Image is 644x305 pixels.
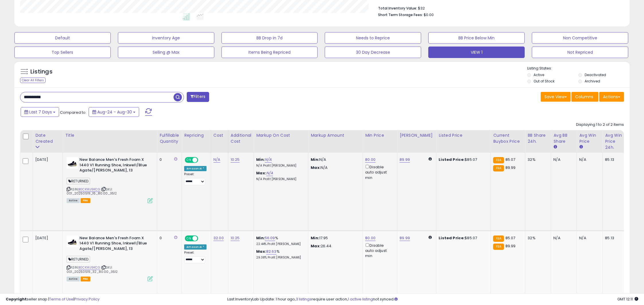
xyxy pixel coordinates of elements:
div: Clear All Filters [20,78,46,83]
h5: Listings [30,68,52,76]
span: 85.07 [505,157,515,162]
b: Listed Price: [439,235,465,241]
div: Current Buybox Price [493,132,523,144]
div: Last InventoryLab Update: 1 hour ago, require user action, not synced. [227,297,638,302]
b: Min: [256,157,265,162]
span: OFF [197,236,207,241]
div: BB Share 24h. [528,132,548,144]
span: FBA [81,277,90,281]
b: Total Inventory Value: [378,6,417,11]
div: ASIN: [67,235,153,281]
button: Selling @ Max [118,47,214,58]
a: Terms of Use [49,296,73,302]
p: N/A [311,165,358,170]
button: Actions [599,92,624,102]
label: Archived [585,79,600,84]
p: Listing States: [527,66,630,71]
div: $85.07 [439,157,486,162]
label: Deactivated [585,72,606,77]
a: 56.09 [265,235,275,241]
div: [DATE] [35,157,58,162]
div: Preset: [184,251,207,264]
a: Privacy Policy [74,296,100,302]
button: Items Being Repriced [221,47,318,58]
a: 80.00 [365,157,375,163]
span: ON [185,236,192,241]
span: Compared to: [60,110,86,115]
label: Out of Stock [534,79,554,84]
a: B0CKWJ9KCG [78,187,100,192]
label: Active [534,72,544,77]
div: Markup on Cost [256,132,306,138]
a: N/A [213,157,220,163]
strong: Min: [311,157,319,162]
div: 0 [159,235,177,241]
div: 32% [528,235,546,241]
th: The percentage added to the cost of goods (COGS) that forms the calculator for Min & Max prices. [254,130,308,153]
strong: Copyright [6,296,27,302]
div: Markup Amount [311,132,360,138]
div: seller snap | | [6,297,100,302]
div: 85.13 [605,235,624,241]
div: 32% [528,157,546,162]
img: 31Yd2dt7GUL._SL40_.jpg [67,157,78,169]
div: Cost [213,132,226,138]
b: Short Term Storage Fees: [378,12,423,17]
b: Max: [256,170,266,176]
div: N/A [579,157,598,162]
strong: Min: [311,235,319,241]
a: 10.25 [231,235,240,241]
span: ON [185,158,192,163]
a: N/A [266,170,273,176]
button: Filters [187,92,209,102]
p: 26.44 [311,244,358,249]
span: | SKU: 001_20250519_32_80.00_3512 [67,265,118,274]
span: OFF [197,158,207,163]
a: B0CKWJ9KCG [78,265,100,270]
div: Repricing [184,132,209,138]
button: Top Sellers [14,47,111,58]
div: [DATE] [35,235,58,241]
i: Click to copy [102,266,106,269]
div: N/A [579,235,598,241]
span: 89.99 [505,243,516,249]
div: Min Price [365,132,395,138]
div: Disable auto adjust min [365,164,393,180]
strong: Max: [311,243,321,249]
button: Non Competitive [532,32,628,44]
button: Last 7 Days [21,107,59,117]
small: FBA [493,244,504,250]
p: N/A Profit [PERSON_NAME] [256,177,304,181]
div: Title [65,132,155,138]
div: Preset: [184,172,207,185]
div: Amazon AI * [184,244,207,250]
div: Listed Price [439,132,488,138]
span: Aug-24 - Aug-30 [97,109,132,115]
div: 0 [159,157,177,162]
div: Avg Win Price [579,132,600,144]
a: 80.00 [365,235,375,241]
button: Needs to Reprice [325,32,421,44]
div: N/A [553,157,572,162]
b: New Balance Men's Fresh Foam X 1440 V1 Running Shoe, Inkwell/Blue Agate/[PERSON_NAME], 13 [79,157,149,175]
div: [PERSON_NAME] [400,132,434,138]
li: $32 [378,4,620,11]
small: FBA [493,165,504,171]
div: N/A [553,235,572,241]
span: All listings currently available for purchase on Amazon [67,198,80,203]
a: 82.63 [266,249,277,254]
span: FBA [81,198,90,203]
div: Avg Win Price 24h. [605,132,626,150]
span: | SKU: 001_20250519_16_80.00_3512 [67,187,117,196]
small: FBA [493,157,504,163]
small: Avg BB Share. [553,144,557,150]
a: N/A [265,157,272,163]
div: Avg BB Share [553,132,574,144]
p: 29.38% Profit [PERSON_NAME] [256,256,304,260]
button: Save View [541,92,571,102]
div: $85.07 [439,235,486,241]
a: 1 active listing [348,296,373,302]
b: Max: [256,249,266,254]
div: Amazon AI * [184,166,207,171]
p: N/A [311,157,358,162]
